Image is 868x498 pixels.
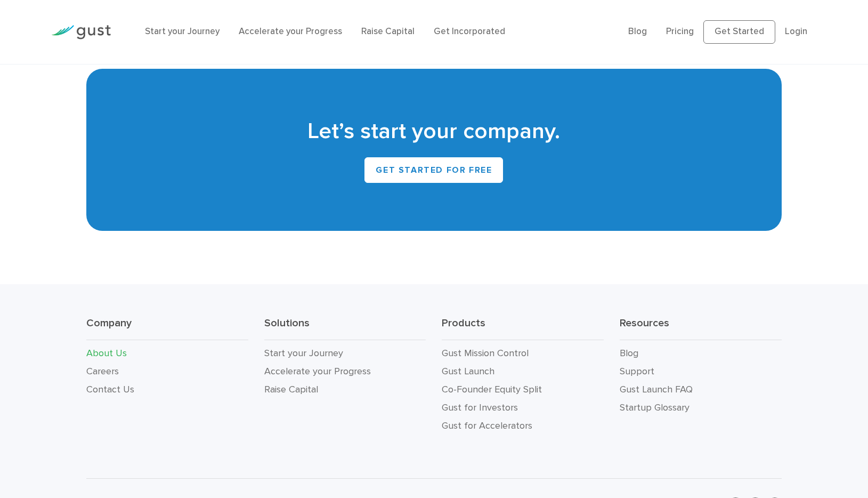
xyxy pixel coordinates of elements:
[51,25,111,39] img: Gust Logo
[264,384,318,395] a: Raise Capital
[442,420,532,431] a: Gust for Accelerators
[620,402,689,413] a: Startup Glossary
[364,157,503,183] a: Get Started for Free
[239,26,342,37] a: Accelerate your Progress
[620,384,693,395] a: Gust Launch FAQ
[264,366,371,377] a: Accelerate your Progress
[442,402,518,413] a: Gust for Investors
[703,20,775,44] a: Get Started
[86,384,134,395] a: Contact Us
[86,366,119,377] a: Careers
[86,316,248,340] h3: Company
[666,26,694,37] a: Pricing
[145,26,220,37] a: Start your Journey
[620,366,654,377] a: Support
[264,348,343,359] a: Start your Journey
[86,348,127,359] a: About Us
[102,117,766,147] h2: Let’s start your company.
[434,26,505,37] a: Get Incorporated
[442,316,604,340] h3: Products
[442,348,529,359] a: Gust Mission Control
[628,26,647,37] a: Blog
[442,366,494,377] a: Gust Launch
[620,316,782,340] h3: Resources
[264,316,426,340] h3: Solutions
[361,26,415,37] a: Raise Capital
[442,384,542,395] a: Co-Founder Equity Split
[785,26,807,37] a: Login
[620,348,638,359] a: Blog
